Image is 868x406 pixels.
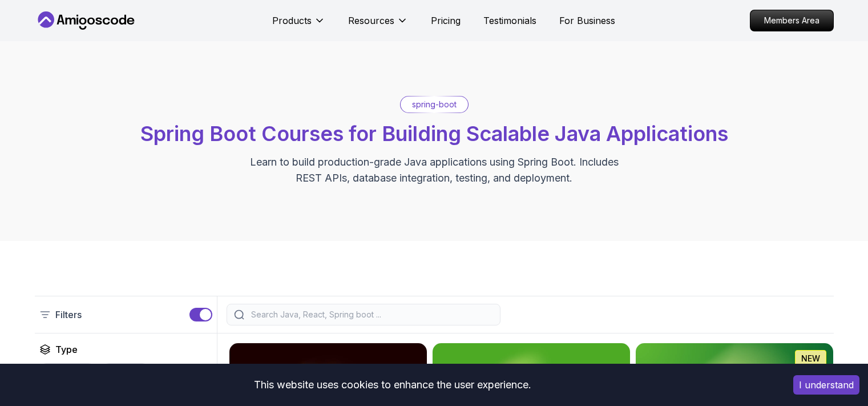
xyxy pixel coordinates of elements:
a: Testimonials [483,14,536,27]
button: Products [272,14,325,37]
p: NEW [801,353,820,364]
a: Members Area [750,10,834,31]
span: Spring Boot Courses for Building Scalable Java Applications [140,121,728,146]
a: Pricing [431,14,461,27]
button: Course [39,363,95,385]
p: Members Area [750,10,833,31]
p: Resources [348,14,394,27]
p: Filters [55,308,82,321]
button: Accept cookies [793,375,859,395]
h2: Type [55,343,78,356]
p: Learn to build production-grade Java applications using Spring Boot. Includes REST APIs, database... [243,154,626,186]
button: Resources [348,14,408,37]
div: This website uses cookies to enhance the user experience. [9,372,776,397]
button: Build [102,363,149,385]
input: Search Java, React, Spring boot ... [249,309,493,320]
p: spring-boot [412,99,457,110]
p: Products [272,14,312,27]
a: For Business [559,14,615,27]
